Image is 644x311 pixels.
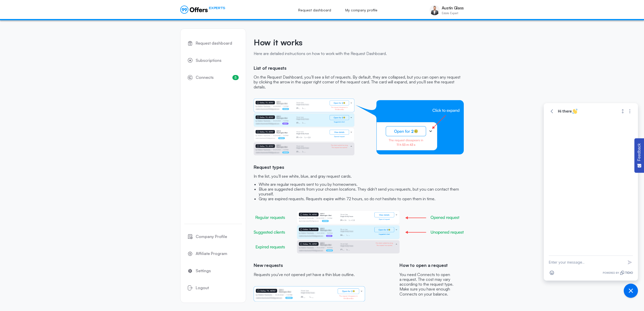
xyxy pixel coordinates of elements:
[180,6,225,14] a: EXPERTS
[399,272,464,297] p: You need Connects to open a request. The cost may vary according to the request type. Make sure y...
[184,281,242,295] button: Logout
[399,263,464,272] h2: How to open a request
[254,174,464,179] p: In the list, you’ll see white, blue, and gray request cards.
[254,272,365,277] p: Requests you've not opened yet have a thin blue outline.
[254,51,464,56] p: Here are detailed instructions on how to work with the Request Dashboard.
[340,5,383,16] a: My company profile
[254,99,464,155] img: expert instruction list
[184,264,242,278] a: Settings
[196,285,209,291] span: Logout
[254,210,464,253] img: expert instruction request type
[232,75,239,80] span: 5
[254,65,464,75] h2: List of requests
[184,54,242,67] a: Subscriptions
[196,233,227,240] span: Company Profile
[184,37,242,50] a: Request dashboard
[259,182,464,187] li: White are regular requests sent to you by homeowners.
[430,5,440,15] img: Austin Glass
[254,75,464,89] p: On the Request Dashboard, you’ll see a list of requests. By default, they are collapsed, but you ...
[184,71,242,84] a: Connects5
[196,250,227,257] span: Affiliate Program
[634,138,644,173] button: Feedback - Show survey
[196,74,214,81] span: Connects
[254,263,365,272] h2: New requests
[259,187,464,196] li: Blue are suggested clients from your chosen locations. They didn't send you requests, but you can...
[184,247,242,260] a: Affiliate Program
[254,286,365,301] img: expert instruction new request
[196,57,222,64] span: Subscriptions
[637,143,641,161] span: Feedback
[254,164,464,174] h2: Request types
[184,230,242,243] a: Company Profile
[209,6,225,10] span: EXPERTS
[442,12,464,15] p: Estate Expert
[259,196,464,201] li: Gray are expired requests. Requests expire within 72 hours, so do not hesitate to open them in time.
[254,38,464,51] h1: How it works
[293,5,337,16] a: Request dashboard
[442,6,464,10] p: Austin Glass
[196,40,232,47] span: Request dashboard
[196,268,211,274] span: Settings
